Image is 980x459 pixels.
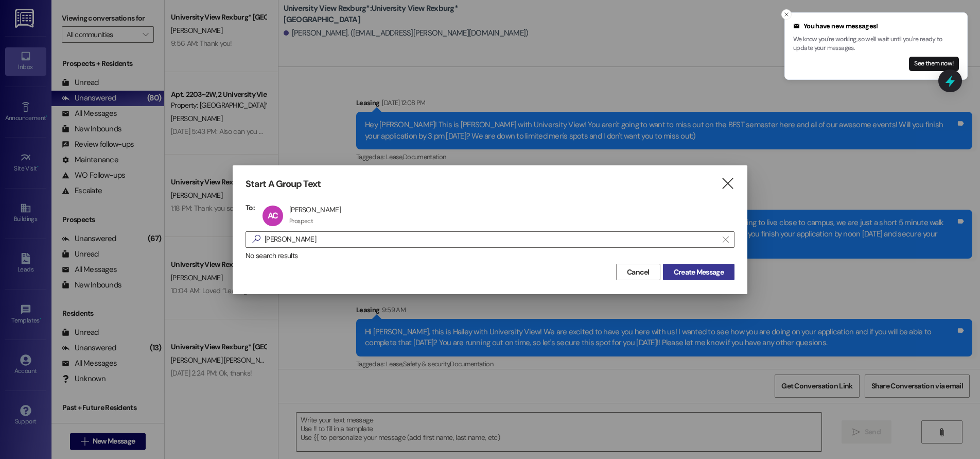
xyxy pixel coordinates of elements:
span: AC [268,210,278,221]
div: No search results [246,250,734,261]
button: Clear text [717,232,734,247]
div: Prospect [289,217,313,225]
button: See them now! [909,57,959,71]
span: Cancel [627,267,650,278]
i:  [723,235,728,244]
button: Close toast [781,9,792,20]
i:  [248,234,265,245]
i:  [721,178,734,189]
button: Cancel [616,264,660,280]
h3: To: [246,203,255,212]
p: We know you're working, so we'll wait until you're ready to update your messages. [793,35,959,53]
button: Create Message [663,264,734,280]
div: You have new messages! [793,21,959,31]
h3: Start A Group Text [246,178,321,190]
span: Create Message [674,267,724,278]
input: Search for any contact or apartment [265,232,717,247]
div: [PERSON_NAME] [289,205,341,214]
